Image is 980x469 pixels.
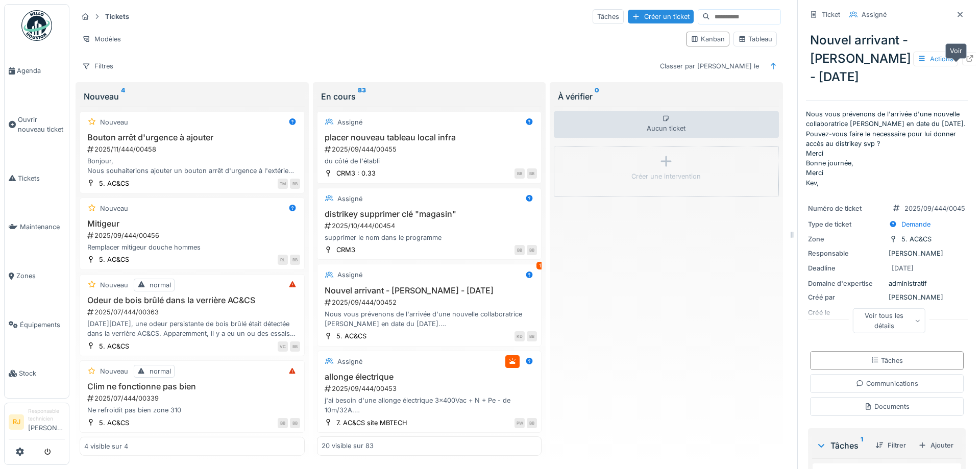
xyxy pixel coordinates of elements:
[322,209,537,219] h3: distrikey supprimer clé "magasin"
[150,366,171,376] div: normal
[808,249,885,258] div: Responsable
[18,174,65,183] span: Tickets
[16,271,65,281] span: Zones
[808,219,885,229] div: Type de ticket
[945,43,967,58] div: Voir
[324,221,537,231] div: 2025/10/444/00454
[84,382,300,391] h3: Clim ne fonctionne pas bien
[19,368,65,378] span: Stock
[595,90,599,103] sup: 0
[628,10,694,23] div: Créer un ticket
[321,90,538,103] div: En cours
[337,117,362,127] div: Assigné
[871,356,903,365] div: Tâches
[150,280,171,290] div: normal
[336,245,355,255] div: CRM3
[84,295,300,305] h3: Odeur de bois brûlé dans la verrière AC&CS
[913,52,958,66] div: Actions
[101,12,133,21] strong: Tickets
[808,292,966,302] div: [PERSON_NAME]
[322,156,537,166] div: du côté de l'établi
[862,10,887,19] div: Assigné
[336,168,376,178] div: CRM3 : 0.33
[290,418,300,428] div: BB
[514,418,525,428] div: PW
[655,59,764,73] div: Classer par [PERSON_NAME] le
[324,298,537,307] div: 2025/09/444/00452
[17,66,65,76] span: Agenda
[84,156,300,176] div: Bonjour, Nous souhaiterions ajouter un bouton arrêt d'urgence à l'extérieur du labo bleu de la ma...
[322,396,537,415] div: j'ai besoin d'une allonge électrique 3x400Vac + N + Pe - de 10m/32A. une fiche à une extrémité. l...
[9,414,24,430] li: RJ
[84,90,301,103] div: Nouveau
[808,263,885,273] div: Deadline
[78,59,118,73] div: Filtres
[290,179,300,189] div: BB
[892,263,914,273] div: [DATE]
[337,357,362,366] div: Assigné
[324,144,537,154] div: 2025/09/444/00455
[337,270,362,280] div: Assigné
[864,402,910,411] div: Documents
[5,349,69,398] a: Stock
[808,279,885,288] div: Domaine d'expertise
[808,249,966,258] div: [PERSON_NAME]
[84,441,128,451] div: 4 visible sur 4
[121,90,125,103] sup: 4
[901,234,932,244] div: 5. AC&CS
[5,252,69,301] a: Zones
[5,95,69,154] a: Ouvrir nouveau ticket
[20,320,65,330] span: Équipements
[322,286,537,295] h3: Nouvel arrivant - [PERSON_NAME] - [DATE]
[84,319,300,338] div: [DATE][DATE], une odeur persistante de bois brûlé était détectée dans la verrière AC&CS. Apparemm...
[322,309,537,329] div: Nous vous prévenons de l'arrivée d'une nouvelle collaboratrice [PERSON_NAME] en date du [DATE]. P...
[554,111,779,138] div: Aucun ticket
[84,242,300,252] div: Remplacer mitigeur douche hommes
[322,372,537,382] h3: allonge électrique
[904,204,969,213] div: 2025/09/444/00452
[28,407,65,423] div: Responsable technicien
[691,34,725,44] div: Kanban
[536,262,544,269] div: 1
[871,438,910,452] div: Filtrer
[337,194,362,204] div: Assigné
[856,379,918,388] div: Communications
[808,234,885,244] div: Zone
[290,255,300,265] div: BB
[278,418,288,428] div: BB
[18,115,65,134] span: Ouvrir nouveau ticket
[278,179,288,189] div: TM
[322,441,374,451] div: 20 visible sur 83
[86,393,300,403] div: 2025/07/444/00339
[631,171,701,181] div: Créer une intervention
[852,308,925,333] div: Voir tous les détails
[100,204,128,213] div: Nouveau
[28,407,65,437] li: [PERSON_NAME]
[86,231,300,240] div: 2025/09/444/00456
[914,438,958,452] div: Ajouter
[5,46,69,95] a: Agenda
[278,255,288,265] div: RL
[822,10,840,19] div: Ticket
[322,133,537,142] h3: placer nouveau tableau local infra
[901,219,930,229] div: Demande
[806,27,968,90] div: Nouvel arrivant - [PERSON_NAME] - [DATE]
[514,168,525,179] div: BB
[336,418,407,428] div: 7. AC&CS site MBTECH
[21,10,52,41] img: Badge_color-CXgf-gQk.svg
[84,405,300,415] div: Ne refroidit pas bien zone 310
[527,331,537,341] div: BB
[336,331,366,341] div: 5. AC&CS
[527,245,537,255] div: BB
[514,331,525,341] div: KD
[99,179,129,188] div: 5. AC&CS
[593,9,624,24] div: Tâches
[100,366,128,376] div: Nouveau
[808,279,966,288] div: administratif
[78,32,126,46] div: Modèles
[84,219,300,229] h3: Mitigeur
[322,233,537,242] div: supprimer le nom dans le programme
[5,203,69,252] a: Maintenance
[808,292,885,302] div: Créé par
[9,407,65,439] a: RJ Responsable technicien[PERSON_NAME]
